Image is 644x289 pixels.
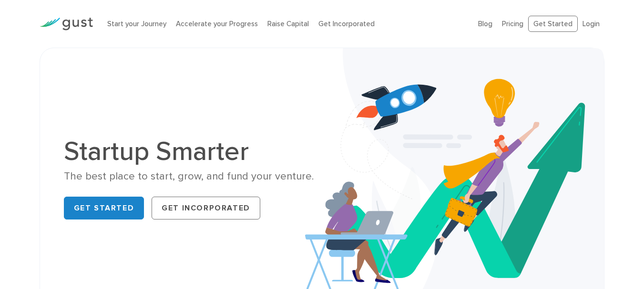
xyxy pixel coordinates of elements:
[528,16,578,32] a: Get Started
[318,20,375,28] a: Get Incorporated
[267,20,309,28] a: Raise Capital
[64,169,315,183] div: The best place to start, grow, and fund your venture.
[176,20,258,28] a: Accelerate your Progress
[583,20,600,28] a: Login
[478,20,492,28] a: Blog
[107,20,166,28] a: Start your Journey
[152,197,260,219] a: Get Incorporated
[64,197,144,219] a: Get Started
[64,138,315,165] h1: Startup Smarter
[40,18,93,30] img: Gust Logo
[502,20,523,28] a: Pricing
